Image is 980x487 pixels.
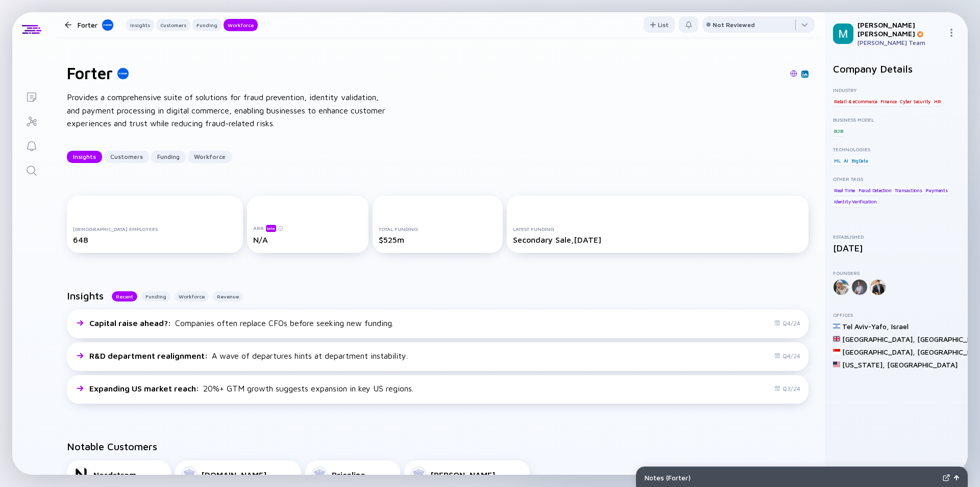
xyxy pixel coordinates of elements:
[933,96,942,106] div: HR
[899,96,932,106] div: Cyber Security
[833,243,960,253] div: [DATE]
[644,17,675,33] div: List
[89,384,201,393] span: Expanding US market reach :
[842,335,915,343] div: [GEOGRAPHIC_DATA] ,
[12,108,51,133] a: Investor Map
[224,20,258,30] div: Workforce
[224,19,258,31] button: Workforce
[842,360,885,369] div: [US_STATE] ,
[802,72,807,77] img: Forter Linkedin Page
[842,347,915,356] div: [GEOGRAPHIC_DATA] ,
[774,319,800,327] div: Q4/24
[713,21,755,29] div: Not Reviewed
[67,63,113,83] h1: Forter
[850,155,869,166] div: BigData
[78,18,114,31] div: Forter
[104,149,149,165] div: Customers
[151,149,186,165] div: Funding
[833,234,960,240] div: Established
[126,20,154,30] div: Insights
[774,352,800,360] div: Q4/24
[644,16,675,33] button: List
[894,185,923,195] div: Transactions
[833,270,960,276] div: Founders
[833,322,840,330] img: Israel Flag
[887,360,958,369] div: [GEOGRAPHIC_DATA]
[943,474,950,481] img: Expand Notes
[67,149,102,165] div: Insights
[891,322,909,331] div: Israel
[67,290,104,302] h2: Insights
[266,225,276,232] div: beta
[947,29,955,37] img: Menu
[790,70,797,77] img: Forter Website
[104,151,149,163] button: Customers
[73,235,237,244] div: 648
[112,291,137,302] button: Recent
[192,19,222,31] button: Funding
[879,96,898,106] div: Finance
[12,133,51,157] a: Reminders
[954,475,959,480] img: Open Notes
[253,235,362,244] div: N/A
[833,176,960,182] div: Other Tags
[833,312,960,318] div: Offices
[833,24,853,44] img: Mordechai Profile Picture
[379,235,497,244] div: $525m
[156,19,190,31] button: Customers
[833,87,960,93] div: Industry
[645,473,939,482] div: Notes ( Forter )
[513,226,802,232] div: Latest Funding
[89,318,173,328] span: Capital raise ahead? :
[857,20,943,38] div: [PERSON_NAME] [PERSON_NAME]
[379,226,497,232] div: Total Funding
[833,155,842,166] div: ML
[175,291,209,302] button: Workforce
[67,440,808,452] h2: Notable Customers
[833,146,960,152] div: Technologies
[156,20,190,30] div: Customers
[12,84,51,108] a: Lists
[126,19,154,31] button: Insights
[213,291,243,302] button: Revenue
[843,155,849,166] div: AI
[89,351,210,360] span: R&D department realignment :
[192,20,222,30] div: Funding
[67,151,102,163] button: Insights
[89,384,413,393] div: 20%+ GTM growth suggests expansion in key US regions.
[833,126,844,136] div: B2B
[924,185,948,195] div: Payments
[833,185,856,195] div: Real Time
[12,157,51,182] a: Search
[842,322,889,331] div: Tel Aviv-Yafo ,
[833,197,878,207] div: Identity Verification
[151,151,186,163] button: Funding
[857,185,893,195] div: Fraud Detection
[202,470,266,479] div: [DOMAIN_NAME]
[93,470,136,479] div: Nordstrom
[833,117,960,123] div: Business Model
[188,149,232,165] div: Workforce
[141,291,170,302] button: Funding
[253,224,362,232] div: ARR
[833,335,840,342] img: United Kingdom Flag
[89,351,408,360] div: A wave of departures hints at department instability.
[774,385,800,392] div: Q3/24
[431,470,495,479] div: [PERSON_NAME]
[332,470,365,479] div: Priceline
[857,39,943,47] div: [PERSON_NAME] Team
[73,226,237,232] div: [DEMOGRAPHIC_DATA] Employees
[89,318,394,328] div: Companies often replace CFOs before seeking new funding.
[833,361,840,368] img: United States Flag
[833,96,878,106] div: Retail & eCommerce
[188,151,232,163] button: Workforce
[513,235,802,244] div: Secondary Sale, [DATE]
[833,348,840,355] img: Singapore Flag
[833,63,960,75] h2: Company Details
[67,91,394,130] div: Provides a comprehensive suite of solutions for fraud prevention, identity validation, and paymen...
